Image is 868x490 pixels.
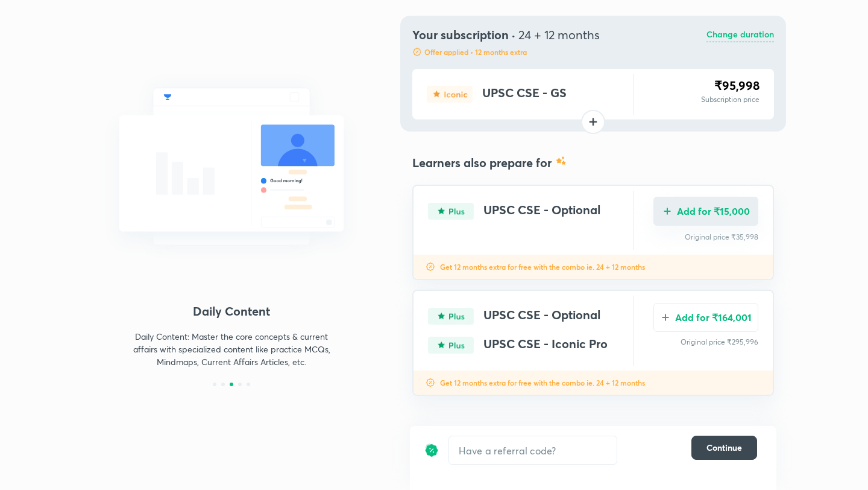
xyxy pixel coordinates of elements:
p: Offer applied • 12 months extra [424,47,527,57]
h4: UPSC CSE - Iconic Pro [483,337,608,354]
button: Add for ₹15,000 [653,197,758,226]
img: type [428,337,474,354]
img: discount [412,47,422,57]
img: type [428,203,474,220]
button: Add for ₹164,001 [653,303,758,332]
h4: Learners also prepare for [412,156,552,170]
img: type [428,308,474,325]
p: Original price ₹35,998 [653,232,758,243]
span: ₹95,998 [714,77,759,94]
h4: Daily Content [92,302,371,320]
img: chat_with_educator_6cb3c64761.svg [92,62,371,272]
p: Change duration [706,28,774,42]
h4: UPSC CSE - Optional [483,203,600,220]
p: Daily Content: Master the core concepts & current affairs with specialized content like practice ... [127,330,336,368]
p: Subscription price [701,94,759,105]
span: 24 + 12 months [518,27,600,43]
input: Have a referral code? [449,436,617,465]
img: combo [556,156,566,165]
h4: UPSC CSE - GS [482,86,567,103]
img: discount [426,262,435,272]
img: add [662,206,672,216]
p: Original price ₹295,996 [653,337,758,348]
button: Continue [691,436,757,460]
p: Get 12 months extra for free with the combo ie. 24 + 12 months [440,262,645,272]
p: Get 12 months extra for free with the combo ie. 24 + 12 months [440,378,645,387]
h4: Your subscription · [412,28,600,42]
span: Continue [706,442,742,454]
img: type [427,86,473,103]
img: add [661,313,670,322]
img: discount [424,436,439,465]
h4: UPSC CSE - Optional [483,308,600,325]
img: discount [426,378,435,387]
